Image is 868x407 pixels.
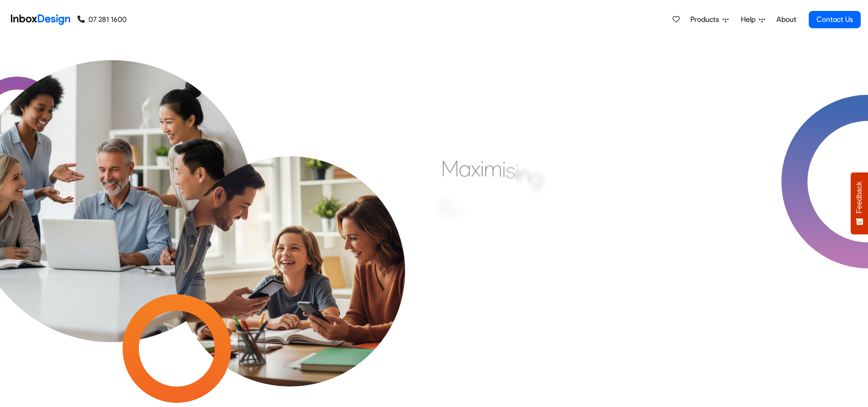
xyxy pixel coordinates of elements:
div: f [460,202,467,230]
div: x [471,155,480,182]
div: s [506,157,515,184]
div: M [441,155,459,182]
div: n [519,160,530,188]
div: Maximising Efficient & Engagement, Connecting Schools, Families, and Students. [441,155,662,292]
div: f [452,198,460,225]
div: m [484,155,502,182]
span: Help [741,14,759,25]
span: Products [690,14,723,25]
div: i [502,155,506,183]
span: Feedback [855,181,863,213]
a: 07 281 1600 [77,14,127,25]
div: g [530,163,543,191]
div: a [459,155,471,182]
a: About [774,10,799,29]
img: parents_with_child.png [146,99,434,386]
div: i [480,155,484,182]
button: Feedback - Show survey [851,172,868,234]
a: Help [737,10,769,29]
div: i [467,207,471,234]
div: i [515,158,519,185]
a: Products [687,10,732,29]
div: E [441,194,452,222]
a: Contact Us [809,11,861,28]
